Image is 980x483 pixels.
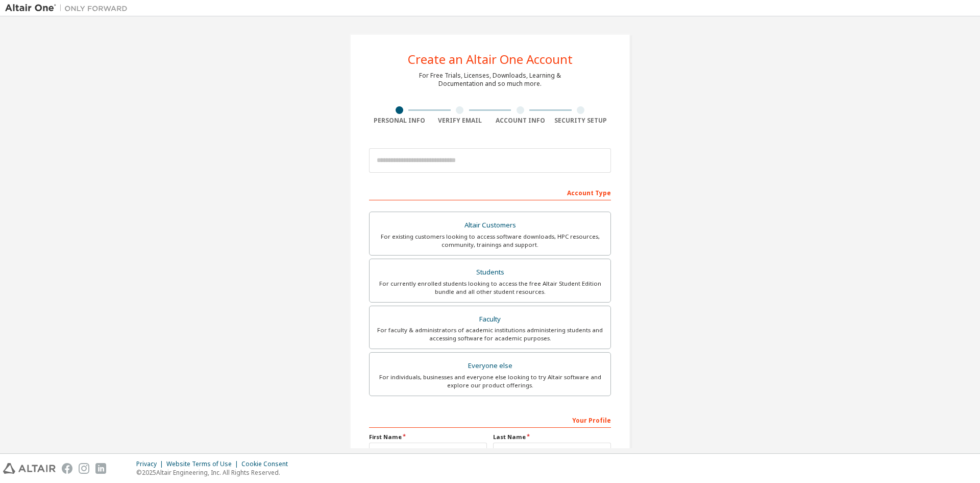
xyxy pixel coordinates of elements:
div: For Free Trials, Licenses, Downloads, Learning & Documentation and so much more. [419,72,561,88]
div: Website Terms of Use [166,460,241,468]
div: Students [376,265,604,280]
div: Account Info [490,117,551,125]
img: Altair One [5,3,133,13]
div: For individuals, businesses and everyone else looking to try Altair software and explore our prod... [376,373,604,389]
div: Create an Altair One Account [408,53,573,65]
img: linkedin.svg [95,463,106,474]
img: altair_logo.svg [3,463,56,474]
div: Altair Customers [376,218,604,233]
div: For currently enrolled students looking to access the free Altair Student Edition bundle and all ... [376,280,604,296]
div: Personal Info [369,117,430,125]
div: Account Type [369,184,611,200]
div: For existing customers looking to access software downloads, HPC resources, community, trainings ... [376,233,604,249]
div: Security Setup [551,117,611,125]
div: Verify Email [430,117,491,125]
p: © 2025 Altair Engineering, Inc. All Rights Reserved. [136,468,294,477]
div: Cookie Consent [241,460,294,468]
img: instagram.svg [79,463,89,474]
div: For faculty & administrators of academic institutions administering students and accessing softwa... [376,326,604,342]
label: First Name [369,433,487,441]
label: Last Name [493,433,611,441]
img: facebook.svg [62,463,72,474]
div: Your Profile [369,411,611,428]
div: Faculty [376,312,604,327]
div: Everyone else [376,359,604,373]
div: Privacy [136,460,166,468]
